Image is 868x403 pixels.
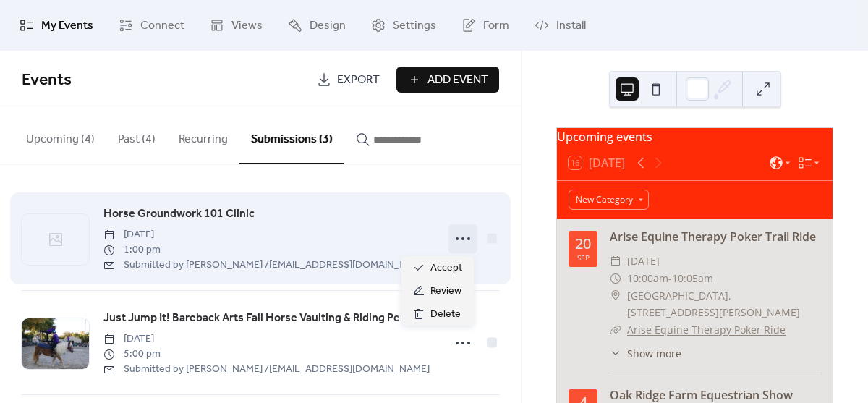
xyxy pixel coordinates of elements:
[524,6,597,45] a: Install
[672,270,713,287] span: 10:05am
[103,362,430,377] span: Submitted by [PERSON_NAME] / [EMAIL_ADDRESS][DOMAIN_NAME]
[103,205,255,223] span: Horse Groundwork 101 Clinic
[103,227,430,242] span: [DATE]
[231,17,263,35] span: Views
[41,17,93,35] span: My Events
[103,258,430,273] span: Submitted by [PERSON_NAME] / [EMAIL_ADDRESS][DOMAIN_NAME]
[430,260,462,277] span: Accept
[239,109,344,164] button: Submissions (3)
[427,72,488,89] span: Add Event
[277,6,357,45] a: Design
[430,306,461,323] span: Delete
[577,254,590,261] div: Sep
[610,229,816,245] a: Arise Equine Therapy Poker Trail Ride
[610,321,621,339] div: ​
[627,287,821,322] span: [GEOGRAPHIC_DATA], [STREET_ADDRESS][PERSON_NAME]
[557,128,833,145] div: Upcoming events
[103,347,430,362] span: 5:00 pm
[103,310,434,327] span: Just Jump It! Bareback Arts Fall Horse Vaulting & Riding Performance
[451,6,520,45] a: Form
[14,109,106,163] button: Upcoming (4)
[108,6,195,45] a: Connect
[610,270,621,287] div: ​
[103,205,255,224] a: Horse Groundwork 101 Clinic
[610,253,621,270] div: ​
[337,72,380,89] span: Export
[610,287,621,305] div: ​
[575,237,591,251] div: 20
[140,17,184,35] span: Connect
[199,6,273,45] a: Views
[360,6,447,45] a: Settings
[610,387,793,403] a: Oak Ridge Farm Equestrian Show
[483,17,509,35] span: Form
[610,346,621,361] div: ​
[556,17,586,35] span: Install
[103,331,430,347] span: [DATE]
[627,323,786,336] a: Arise Equine Therapy Poker Ride
[9,6,104,45] a: My Events
[627,270,668,287] span: 10:00am
[103,309,434,328] a: Just Jump It! Bareback Arts Fall Horse Vaulting & Riding Performance
[430,283,461,300] span: Review
[310,17,346,35] span: Design
[22,64,72,96] span: Events
[306,67,391,93] a: Export
[627,253,660,270] span: [DATE]
[103,242,430,258] span: 1:00 pm
[396,67,499,93] button: Add Event
[106,109,167,163] button: Past (4)
[393,17,436,35] span: Settings
[610,346,681,361] button: ​Show more
[627,346,681,361] span: Show more
[668,270,672,287] span: -
[167,109,239,163] button: Recurring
